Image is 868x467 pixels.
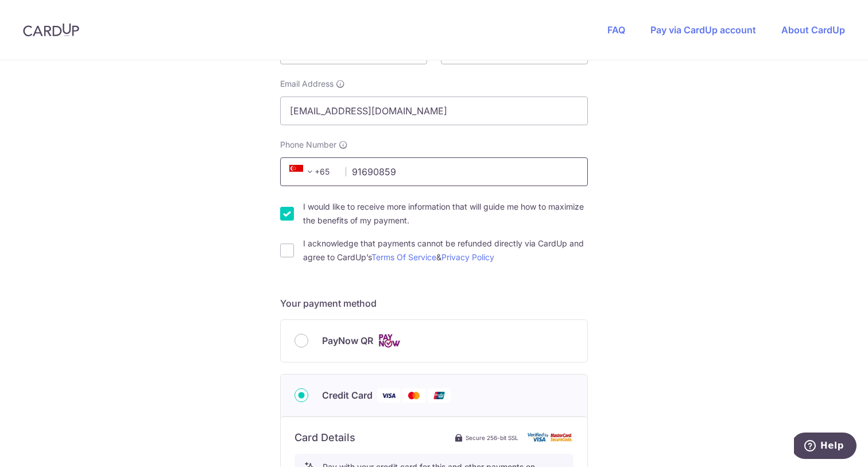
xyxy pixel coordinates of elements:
span: PayNow QR [322,334,373,348]
a: Pay via CardUp account [650,24,756,36]
iframe: Opens a widget where you can find more information [794,433,857,461]
img: Visa [377,388,400,403]
a: Terms Of Service [371,252,436,262]
h5: Your payment method [280,296,588,310]
label: I acknowledge that payments cannot be refunded directly via CardUp and agree to CardUp’s & [303,237,588,264]
div: PayNow QR Cards logo [294,334,573,348]
img: Cards logo [378,334,401,348]
img: Union Pay [428,388,451,403]
span: +65 [286,165,338,179]
label: I would like to receive more information that will guide me how to maximize the benefits of my pa... [303,200,588,227]
img: CardUp [23,23,79,37]
h6: Card Details [294,431,355,445]
span: Secure 256-bit SSL [466,433,518,442]
span: Phone Number [280,139,336,150]
a: About CardUp [781,24,845,36]
span: Credit Card [322,388,373,402]
a: FAQ [607,24,625,36]
a: Privacy Policy [441,252,494,262]
input: Email address [280,97,588,125]
span: +65 [289,165,317,179]
img: card secure [528,433,573,442]
img: Mastercard [402,388,425,403]
span: Email Address [280,78,334,90]
div: Credit Card Visa Mastercard Union Pay [294,388,573,403]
